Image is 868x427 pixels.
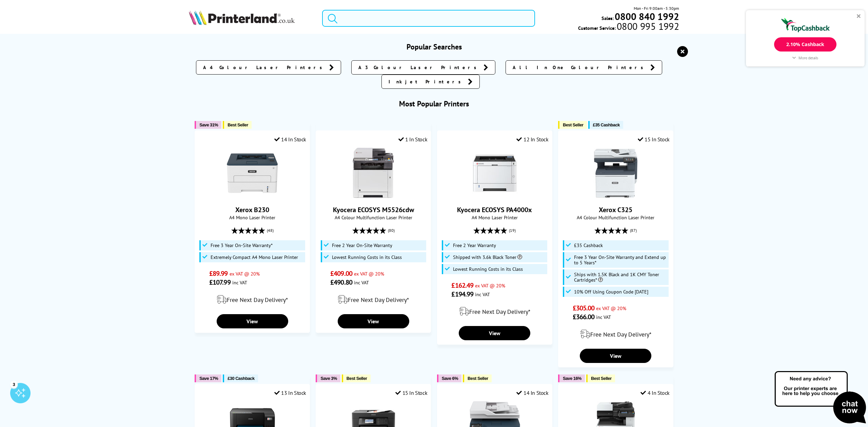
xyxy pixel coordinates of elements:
[437,374,461,382] button: Save 6%
[574,243,603,248] span: £35 Cashback
[330,269,352,278] span: £409.00
[574,255,667,265] span: Free 3 Year On-Site Warranty and Extend up to 5 Years*
[232,279,247,286] span: inc VAT
[322,10,535,27] input: Search product or brand
[586,374,615,382] button: Best Seller
[469,193,520,200] a: Kyocera ECOSYS PA4000x
[198,290,306,309] div: modal_delivery
[601,15,614,21] span: Sales:
[209,278,231,287] span: £107.99
[451,290,473,299] span: £194.99
[10,381,18,388] div: 3
[196,60,341,75] a: A4 Colour Laser Printers
[354,270,384,277] span: ex VAT @ 20%
[267,224,274,237] span: (48)
[596,314,611,320] span: inc VAT
[189,10,314,26] a: Printerland Logo
[469,148,520,199] img: Kyocera ECOSYS PA4000x
[475,282,505,289] span: ex VAT @ 20%
[558,121,587,129] button: Best Seller
[563,122,584,127] span: Best Seller
[459,326,530,340] a: View
[319,214,427,221] span: A4 Colour Multifunction Laser Printer
[580,349,651,363] a: View
[463,374,492,382] button: Best Seller
[227,193,278,200] a: Xerox B230
[320,376,337,381] span: Save 3%
[590,193,641,200] a: Xerox C325
[199,376,218,381] span: Save 17%
[223,121,252,129] button: Best Seller
[274,389,306,396] div: 13 In Stock
[338,314,409,328] a: View
[189,99,679,108] h3: Most Popular Printers
[596,305,626,311] span: ex VAT @ 20%
[574,289,648,294] span: 10% Off Using Coupon Code [DATE]
[319,290,427,309] div: modal_delivery
[228,122,248,127] span: Best Seller
[638,136,670,143] div: 15 In Stock
[211,243,273,248] span: Free 3 Year On-Site Warranty*
[351,60,495,75] a: A3 Colour Laser Printers
[228,376,254,381] span: £30 Cashback
[333,205,414,214] a: Kyocera ECOSYS M5526cdw
[453,243,496,248] span: Free 2 Year Warranty
[381,75,480,89] a: Inkjet Printers
[441,302,549,321] div: modal_delivery
[562,214,670,221] span: A4 Colour Multifunction Laser Printer
[558,374,585,382] button: Save 16%
[457,205,532,214] a: Kyocera ECOSYS PA4000x
[588,121,623,129] button: £35 Cashback
[562,325,670,344] div: modal_delivery
[442,376,458,381] span: Save 6%
[453,266,523,272] span: Lowest Running Costs in its Class
[235,205,269,214] a: Xerox B230
[342,374,371,382] button: Best Seller
[574,272,667,283] span: Ships with 1.5K Black and 1K CMY Toner Cartridges*
[773,370,868,426] img: Open Live Chat window
[475,291,490,298] span: inc VAT
[616,23,679,29] span: 0800 995 1992
[388,224,395,237] span: (80)
[348,193,399,200] a: Kyocera ECOSYS M5526cdw
[630,224,637,237] span: (87)
[217,314,288,328] a: View
[330,278,352,287] span: £490.80
[395,389,427,396] div: 15 In Stock
[230,270,260,277] span: ex VAT @ 20%
[227,148,278,199] img: Xerox B230
[563,376,581,381] span: Save 16%
[640,389,670,396] div: 4 In Stock
[274,136,306,143] div: 14 In Stock
[509,224,516,237] span: (19)
[506,60,662,75] a: All In One Colour Printers
[398,136,428,143] div: 1 In Stock
[513,64,647,71] span: All In One Colour Printers
[195,374,221,382] button: Save 17%
[593,122,620,127] span: £35 Cashback
[358,64,480,71] span: A3 Colour Laser Printers
[516,136,548,143] div: 12 In Stock
[316,374,340,382] button: Save 3%
[389,78,465,85] span: Inkjet Printers
[223,374,258,382] button: £30 Cashback
[211,255,298,260] span: Extremely Compact A4 Mono Laser Printer
[189,10,295,25] img: Printerland Logo
[573,312,595,321] span: £366.00
[195,121,221,129] button: Save 31%
[441,214,549,221] span: A4 Mono Laser Printer
[198,214,306,221] span: A4 Mono Laser Printer
[348,148,399,199] img: Kyocera ECOSYS M5526cdw
[578,23,679,31] span: Customer Service:
[468,376,488,381] span: Best Seller
[332,255,402,260] span: Lowest Running Costs in its Class
[591,376,612,381] span: Best Seller
[599,205,632,214] a: Xerox C325
[209,269,228,278] span: £89.99
[332,243,392,248] span: Free 2 Year On-Site Warranty
[590,148,641,199] img: Xerox C325
[354,279,369,286] span: inc VAT
[614,13,679,20] a: 0800 840 1992
[516,389,548,396] div: 14 In Stock
[203,64,326,71] span: A4 Colour Laser Printers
